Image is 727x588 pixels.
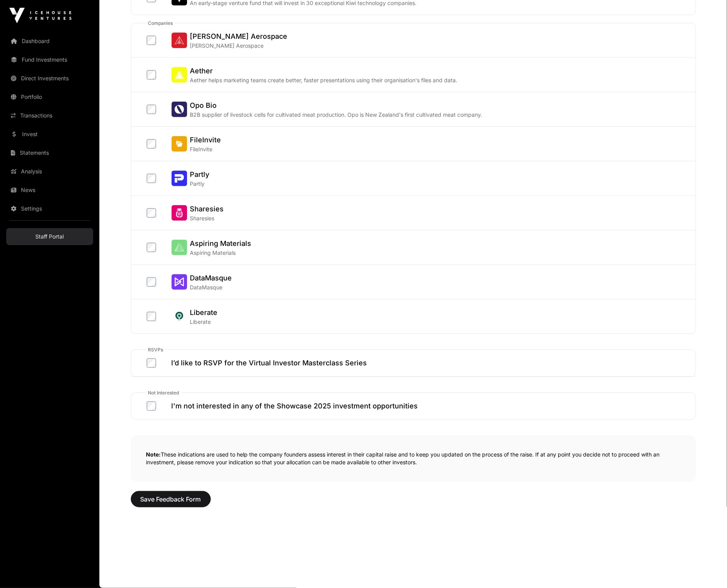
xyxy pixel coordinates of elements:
a: Dashboard [6,33,93,50]
input: Dawn Aerospace[PERSON_NAME] Aerospace[PERSON_NAME] Aerospace [147,36,156,45]
h2: Aether [190,66,458,76]
img: Opo Bio [172,102,187,117]
p: [PERSON_NAME] Aerospace [190,42,288,50]
input: SharesiesSharesiesSharesies [147,208,156,218]
p: Liberate [190,318,218,326]
img: Dawn Aerospace [172,33,187,48]
span: Save Feedback Form [141,495,201,504]
input: LiberateLiberateLiberate [147,312,156,321]
p: Aspiring Materials [190,249,252,257]
a: Statements [6,144,93,161]
img: Aether [172,67,187,83]
h2: I'm not interested in any of the Showcase 2025 investment opportunities [172,401,418,412]
img: Liberate [172,309,187,324]
p: Sharesies [190,214,224,222]
a: Fund Investments [6,51,93,68]
a: News [6,182,93,199]
h2: [PERSON_NAME] Aerospace [190,31,288,42]
input: I’d like to RSVP for the Virtual Investor Masterclass Series [147,358,156,368]
a: Transactions [6,107,93,124]
a: Analysis [6,163,93,180]
p: B2B supplier of livestock cells for cultivated meat production. Opo is New Zealand's first cultiv... [190,111,482,119]
input: AetherAetherAether helps marketing teams create better, faster presentations using their organisa... [147,70,156,80]
input: DataMasqueDataMasqueDataMasque [147,277,156,287]
h2: FileInvite [190,135,221,145]
input: FileInviteFileInviteFileInvite [147,139,156,149]
a: Staff Portal [6,228,93,245]
h2: Liberate [190,307,218,318]
h2: Aspiring Materials [190,238,252,249]
p: FileInvite [190,145,221,153]
img: Sharesies [172,205,187,221]
a: Portfolio [6,88,93,105]
span: companies [147,20,175,26]
button: Save Feedback Form [131,491,211,507]
img: Icehouse Ventures Logo [9,8,71,23]
img: Partly [172,171,187,186]
h2: Partly [190,169,210,180]
input: Aspiring MaterialsAspiring MaterialsAspiring Materials [147,243,156,252]
a: Invest [6,126,93,143]
p: Aether helps marketing teams create better, faster presentations using their organisation's files... [190,76,458,84]
p: These indications are used to help the company founders assess interest in their capital raise an... [131,435,696,482]
span: Not Interested [147,390,181,396]
span: RSVPs [147,347,165,353]
a: Direct Investments [6,70,93,87]
h2: DataMasque [190,273,232,284]
p: DataMasque [190,284,232,291]
input: PartlyPartlyPartly [147,174,156,183]
img: FileInvite [172,136,187,152]
a: Settings [6,200,93,217]
img: DataMasque [172,274,187,290]
h2: Opo Bio [190,100,482,111]
iframe: Chat Widget [688,551,727,588]
input: I'm not interested in any of the Showcase 2025 investment opportunities [147,401,156,411]
input: Opo BioOpo BioB2B supplier of livestock cells for cultivated meat production. Opo is New Zealand'... [147,105,156,114]
strong: Note: [146,451,161,458]
h2: Sharesies [190,204,224,214]
p: Partly [190,180,210,188]
img: Aspiring Materials [172,240,187,255]
h2: I’d like to RSVP for the Virtual Investor Masterclass Series [172,358,367,368]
